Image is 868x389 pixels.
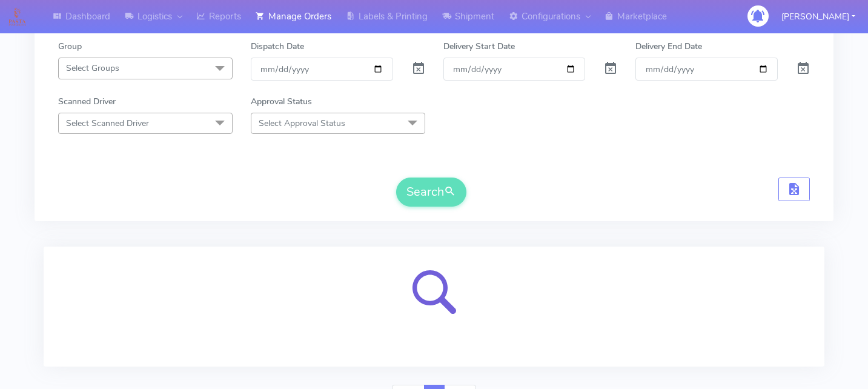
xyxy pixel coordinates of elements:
[251,40,304,53] label: Dispatch Date
[251,95,312,108] label: Approval Status
[58,95,116,108] label: Scanned Driver
[66,62,119,74] span: Select Groups
[389,261,480,352] img: search-loader.svg
[259,118,345,129] span: Select Approval Status
[635,40,702,53] label: Delivery End Date
[58,40,82,53] label: Group
[66,118,149,129] span: Select Scanned Driver
[443,40,515,53] label: Delivery Start Date
[396,178,466,207] button: Search
[772,4,864,29] button: [PERSON_NAME]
